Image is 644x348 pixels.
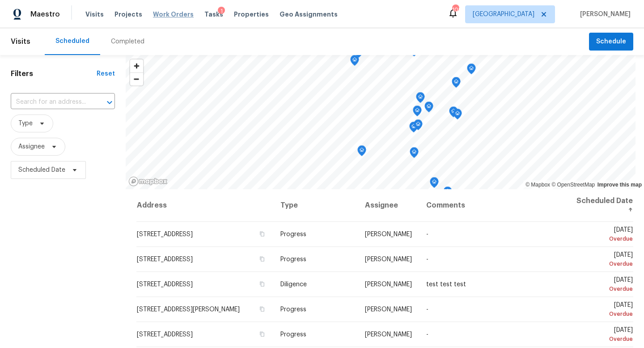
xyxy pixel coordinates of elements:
span: [PERSON_NAME] [576,10,631,19]
span: [DATE] [576,252,633,268]
div: Map marker [443,187,452,200]
div: Overdue [576,310,633,318]
div: Map marker [357,145,366,159]
th: Comments [419,189,568,222]
a: OpenStreetMap [551,182,595,188]
button: Copy Address [258,230,266,238]
th: Scheduled Date ↑ [568,189,633,222]
span: [STREET_ADDRESS][PERSON_NAME] [137,306,240,313]
span: [PERSON_NAME] [365,281,412,288]
span: Scheduled Date [18,166,65,174]
div: Reset [97,69,115,78]
th: Type [273,189,358,222]
span: Visits [85,10,104,19]
div: Overdue [576,259,633,268]
span: test test test [426,281,466,288]
div: Overdue [576,335,633,344]
span: - [426,256,428,263]
span: Type [18,119,33,128]
button: Copy Address [258,305,266,313]
span: Visits [11,32,30,51]
span: [GEOGRAPHIC_DATA] [473,10,534,19]
button: Open [103,96,116,109]
span: - [426,306,428,313]
div: Map marker [350,55,359,69]
span: [STREET_ADDRESS] [137,281,193,288]
span: Tasks [204,11,223,17]
span: - [426,331,428,338]
div: Overdue [576,284,633,293]
span: [DATE] [576,302,633,318]
span: Projects [114,10,142,19]
div: Overdue [576,234,633,243]
span: [STREET_ADDRESS] [137,331,193,338]
span: Progress [280,231,306,238]
button: Zoom in [130,59,143,72]
span: Schedule [596,36,626,47]
span: Diligence [280,281,307,288]
span: [STREET_ADDRESS] [137,231,193,238]
button: Copy Address [258,255,266,263]
button: Zoom out [130,72,143,85]
div: Scheduled [55,37,89,46]
span: Geo Assignments [280,10,338,19]
span: Maestro [30,10,60,19]
span: [DATE] [576,327,633,344]
span: [DATE] [576,227,633,243]
div: Map marker [449,106,458,120]
span: Zoom out [130,73,143,85]
span: [PERSON_NAME] [365,331,412,338]
div: Map marker [413,106,422,119]
span: - [426,231,428,238]
span: Progress [280,306,306,313]
div: Map marker [452,77,461,91]
div: Completed [111,37,144,46]
a: Improve this map [597,182,642,188]
span: [PERSON_NAME] [365,231,412,238]
div: Map marker [453,109,462,123]
div: 1 [218,7,225,16]
button: Copy Address [258,330,266,338]
span: Assignee [18,142,45,151]
a: Mapbox homepage [128,176,168,187]
span: Properties [234,10,269,19]
span: Work Orders [153,10,194,19]
div: Map marker [414,119,423,133]
span: [PERSON_NAME] [365,256,412,263]
span: [DATE] [576,277,633,293]
th: Assignee [358,189,419,222]
a: Mapbox [525,182,550,188]
button: Schedule [589,33,633,51]
div: Map marker [430,177,439,191]
div: 109 [452,5,458,14]
div: Map marker [416,92,425,106]
span: Progress [280,256,306,263]
div: Map marker [424,102,433,115]
span: [STREET_ADDRESS] [137,256,193,263]
span: Progress [280,331,306,338]
div: Map marker [410,147,419,161]
div: Map marker [467,64,476,77]
canvas: Map [126,55,636,189]
h1: Filters [11,69,97,78]
div: Map marker [409,122,418,136]
input: Search for an address... [11,95,90,109]
span: [PERSON_NAME] [365,306,412,313]
button: Copy Address [258,280,266,288]
th: Address [136,189,273,222]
